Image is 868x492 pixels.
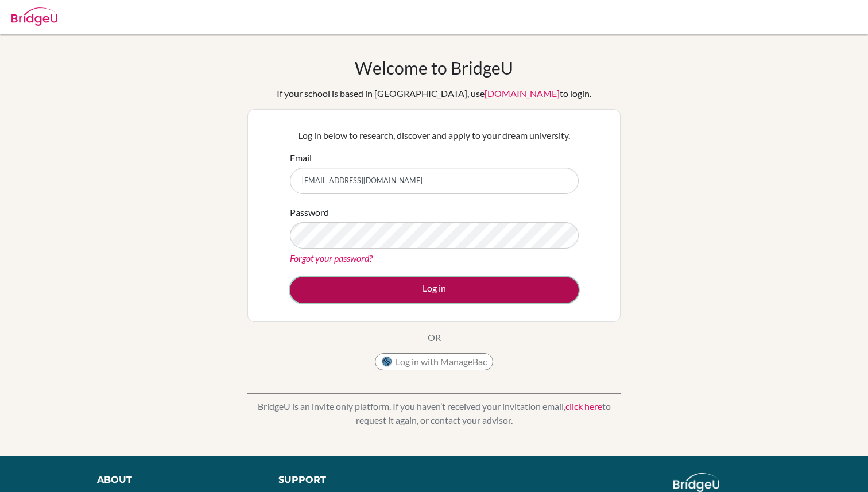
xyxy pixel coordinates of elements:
p: Log in below to research, discover and apply to your dream university. [290,129,579,142]
div: If your school is based in [GEOGRAPHIC_DATA], use to login. [277,87,591,100]
div: About [97,473,253,487]
a: Forgot your password? [290,253,373,264]
img: Bridge-U [11,7,57,26]
a: click here [565,401,602,412]
button: Log in with ManageBac [375,353,493,370]
label: Password [290,206,329,219]
div: Support [278,473,422,487]
a: [DOMAIN_NAME] [485,88,560,99]
p: OR [428,331,441,344]
p: BridgeU is an invite only platform. If you haven’t received your invitation email, to request it ... [247,400,621,427]
label: Email [290,151,312,165]
img: logo_white@2x-f4f0deed5e89b7ecb1c2cc34c3e3d731f90f0f143d5ea2071677605dd97b5244.png [673,473,720,492]
button: Log in [290,277,579,303]
h1: Welcome to BridgeU [355,57,513,78]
